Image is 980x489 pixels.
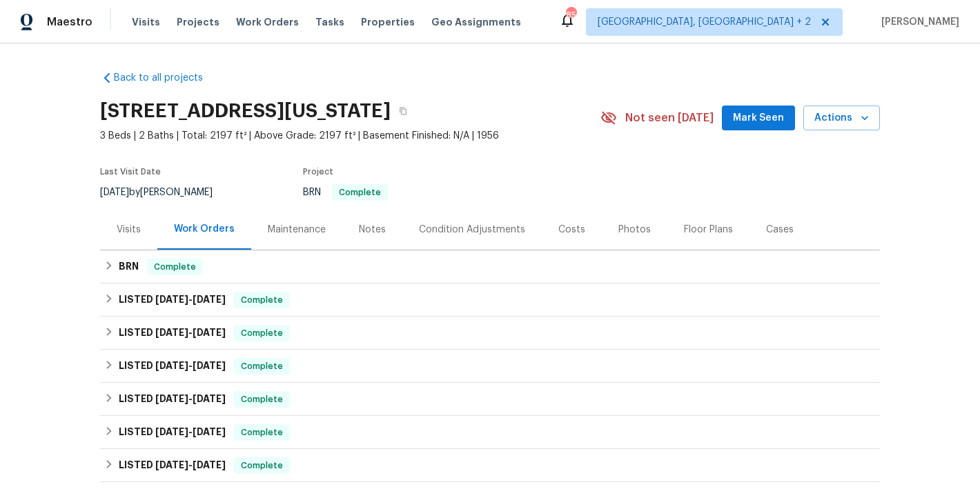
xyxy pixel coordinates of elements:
span: [DATE] [193,427,226,437]
span: [DATE] [193,394,226,403]
span: Complete [235,326,288,340]
span: - [155,295,226,304]
span: Complete [235,293,288,307]
div: Visits [117,223,141,237]
span: [DATE] [155,460,188,470]
h6: LISTED [119,424,226,441]
div: LISTED [DATE]-[DATE]Complete [100,317,880,350]
h6: LISTED [119,391,226,408]
div: Work Orders [174,222,235,236]
div: LISTED [DATE]-[DATE]Complete [100,283,880,317]
button: Copy Address [391,99,415,123]
span: Complete [235,392,288,406]
a: Back to all projects [100,71,233,85]
h6: LISTED [119,325,226,341]
span: Mark Seen [733,110,784,127]
button: Actions [803,106,880,131]
span: Work Orders [236,15,299,29]
span: Visits [132,15,160,29]
span: Maestro [47,15,92,29]
h6: LISTED [119,292,226,308]
h2: [STREET_ADDRESS][US_STATE] [100,104,391,118]
div: Notes [359,223,386,237]
span: BRN [303,188,388,197]
span: [DATE] [193,328,226,337]
div: LISTED [DATE]-[DATE]Complete [100,350,880,383]
div: Floor Plans [684,223,733,237]
span: Complete [333,188,386,197]
span: [DATE] [155,328,188,337]
span: - [155,394,226,403]
span: [DATE] [155,361,188,370]
span: - [155,361,226,370]
span: Projects [177,15,219,29]
div: LISTED [DATE]-[DATE]Complete [100,416,880,449]
div: Maintenance [268,223,326,237]
span: Geo Assignments [431,15,521,29]
span: Complete [235,459,288,472]
span: [PERSON_NAME] [876,15,959,29]
span: Complete [235,359,288,373]
span: Properties [361,15,415,29]
span: - [155,427,226,437]
span: [GEOGRAPHIC_DATA], [GEOGRAPHIC_DATA] + 2 [598,15,811,29]
span: Not seen [DATE] [625,111,714,125]
span: Tasks [315,17,344,27]
span: - [155,460,226,470]
span: [DATE] [155,427,188,437]
span: [DATE] [155,295,188,304]
div: Costs [558,223,585,237]
span: [DATE] [100,188,129,197]
h6: LISTED [119,457,226,474]
div: Condition Adjustments [419,223,525,237]
div: LISTED [DATE]-[DATE]Complete [100,449,880,482]
span: Complete [148,260,202,274]
div: Cases [766,223,794,237]
div: BRN Complete [100,250,880,283]
h6: BRN [119,259,139,275]
span: Complete [235,426,288,439]
button: Mark Seen [722,106,795,131]
span: [DATE] [193,361,226,370]
span: - [155,328,226,337]
div: Photos [618,223,651,237]
div: 85 [566,8,576,22]
h6: LISTED [119,358,226,375]
span: Last Visit Date [100,168,161,176]
span: Actions [814,110,869,127]
div: by [PERSON_NAME] [100,184,229,201]
span: Project [303,168,333,176]
span: [DATE] [193,460,226,470]
span: [DATE] [155,394,188,403]
span: [DATE] [193,295,226,304]
span: 3 Beds | 2 Baths | Total: 2197 ft² | Above Grade: 2197 ft² | Basement Finished: N/A | 1956 [100,129,600,143]
div: LISTED [DATE]-[DATE]Complete [100,383,880,416]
